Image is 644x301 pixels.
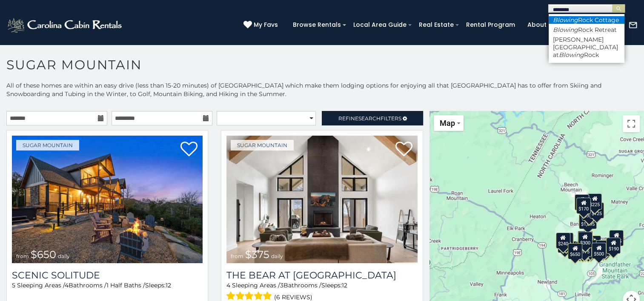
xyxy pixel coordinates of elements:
div: $190 [606,237,621,253]
div: $240 [575,194,589,210]
span: 12 [342,281,347,289]
a: Local Area Guide [349,18,411,31]
a: My Favs [243,20,280,30]
li: Rock Retreat [549,26,624,34]
div: $345 [598,240,613,256]
img: White-1-2.png [6,17,124,34]
li: Rock Cottage [549,16,624,24]
div: $225 [559,233,574,250]
em: Blowing [553,26,578,34]
span: from [231,253,243,259]
li: [PERSON_NAME][GEOGRAPHIC_DATA] at Rock [549,36,624,59]
a: Real Estate [415,18,458,31]
span: 4 [65,281,69,289]
span: daily [58,253,70,259]
a: RefineSearchFilters [322,111,423,125]
div: $175 [577,241,592,257]
div: $350 [581,241,595,258]
div: $155 [609,230,624,246]
span: $375 [245,248,269,261]
img: The Bear At Sugar Mountain [226,136,417,263]
span: Search [358,115,381,122]
a: Rental Program [462,18,519,31]
a: Sugar Mountain [16,140,79,150]
div: $195 [596,240,610,256]
div: $155 [575,241,590,257]
span: 4 [226,281,230,289]
div: $170 [576,197,591,213]
div: $650 [568,243,582,259]
div: $1,095 [579,213,597,229]
a: Scenic Solitude [12,270,203,281]
span: 3 [280,281,283,289]
div: $350 [581,204,596,220]
div: $500 [592,243,606,259]
span: from [16,253,29,259]
em: Blowing [553,16,578,24]
span: daily [271,253,283,259]
button: Change map style [434,115,464,131]
a: Browse Rentals [289,18,345,31]
span: $650 [31,248,56,261]
a: Sugar Mountain [231,140,294,150]
span: 5 [12,281,15,289]
div: $125 [590,202,604,219]
span: Map [440,119,455,128]
div: $210 [559,232,573,248]
button: Toggle fullscreen view [623,115,640,132]
a: The Bear At [GEOGRAPHIC_DATA] [226,270,417,281]
span: 12 [166,281,171,289]
div: $225 [587,193,602,210]
div: $265 [578,231,592,247]
span: My Favs [254,20,278,29]
a: Add to favorites [395,141,412,159]
img: Scenic Solitude [12,136,203,263]
span: 1 Half Baths / [106,281,145,289]
a: Add to favorites [180,141,197,159]
div: $355 [558,236,572,253]
a: About [523,18,551,31]
div: $300 [578,231,592,247]
div: $190 [578,231,592,247]
a: The Bear At Sugar Mountain from $375 daily [226,136,417,263]
em: Blowing [559,51,584,59]
span: Refine Filters [338,115,401,122]
a: Scenic Solitude from $650 daily [12,136,203,263]
h3: The Bear At Sugar Mountain [226,270,417,281]
div: $240 [555,232,570,248]
div: $200 [586,236,601,252]
img: mail-regular-white.png [628,20,638,30]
